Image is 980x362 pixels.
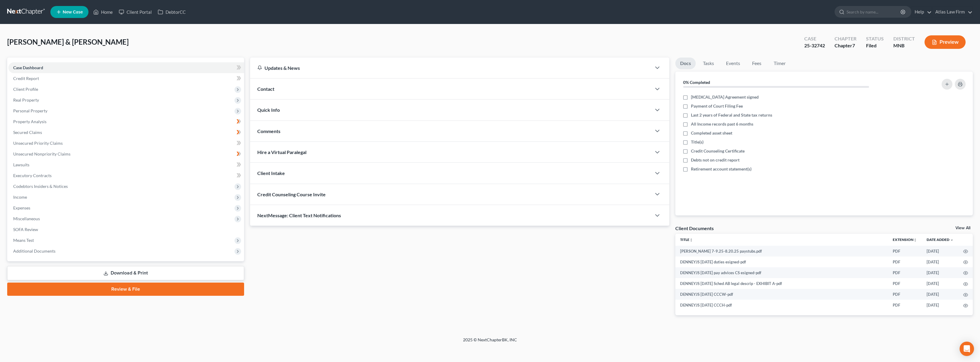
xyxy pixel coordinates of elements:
[7,266,244,280] a: Download & Print
[804,35,825,42] div: Case
[893,237,917,242] a: Extensionunfold_more
[13,162,29,167] span: Lawsuits
[257,86,274,92] span: Contact
[691,94,759,100] span: [MEDICAL_DATA] Agreement signed
[691,130,732,136] span: Completed asset sheet
[888,257,922,267] td: PDF
[13,216,40,221] span: Miscellaneous
[888,267,922,278] td: PDF
[913,238,917,242] i: unfold_more
[960,342,974,356] div: Open Intercom Messenger
[13,119,46,124] span: Property Analysis
[691,103,743,109] span: Payment of Court Filing Fee
[866,42,884,49] div: Filed
[8,138,244,149] a: Unsecured Priority Claims
[747,58,766,69] a: Fees
[257,149,306,155] span: Hire a Virtual Paralegal
[257,65,644,71] div: Updates & News
[691,112,772,118] span: Last 2 years of Federal and State tax returns
[13,97,39,102] span: Real Property
[769,58,790,69] a: Timer
[691,139,704,145] span: Title(s)
[683,80,710,85] strong: 0% Completed
[888,246,922,257] td: PDF
[7,37,129,46] span: [PERSON_NAME] & [PERSON_NAME]
[689,238,693,242] i: unfold_more
[922,246,958,257] td: [DATE]
[691,121,753,127] span: All Income records past 6 months
[13,65,43,70] span: Case Dashboard
[13,151,70,156] span: Unsecured Nonpriority Claims
[675,58,696,69] a: Docs
[8,170,244,181] a: Executory Contracts
[13,76,39,81] span: Credit Report
[13,194,27,200] span: Income
[13,248,55,254] span: Additional Documents
[691,166,751,172] span: Retirement account statement(s)
[950,238,954,242] i: expand_more
[912,7,932,17] a: Help
[257,128,280,134] span: Comments
[922,300,958,310] td: [DATE]
[675,300,888,310] td: DENNEYJS [DATE] CCCH-pdf
[691,157,739,163] span: Debts not on credit report
[13,173,52,178] span: Executory Contracts
[13,227,38,232] span: SOFA Review
[922,267,958,278] td: [DATE]
[932,7,973,17] a: Atlas Law Firm
[852,43,855,48] span: 7
[675,225,714,231] div: Client Documents
[721,58,745,69] a: Events
[7,283,244,296] a: Review & File
[13,184,68,189] span: Codebtors Insiders & Notices
[63,10,83,14] span: New Case
[8,62,244,73] a: Case Dashboard
[680,237,693,242] a: Titleunfold_more
[257,107,280,113] span: Quick Info
[13,87,38,92] span: Client Profile
[866,35,884,42] div: Status
[925,35,966,49] button: Preview
[675,278,888,289] td: DENNEYJS [DATE] Sched AB legal descrip - EXHIBIT A-pdf
[8,127,244,138] a: Secured Claims
[835,35,856,42] div: Chapter
[13,205,30,210] span: Expenses
[13,238,34,243] span: Means Test
[8,159,244,170] a: Lawsuits
[698,58,719,69] a: Tasks
[675,257,888,267] td: DENNEYJS [DATE] duties esigned-pdf
[888,289,922,300] td: PDF
[922,289,958,300] td: [DATE]
[675,246,888,257] td: [PERSON_NAME] 7-9.25-8.20.25 paystubs.pdf
[804,42,825,49] div: 25-32742
[257,170,285,176] span: Client Intake
[847,6,901,17] input: Search by name...
[927,237,954,242] a: Date Added expand_more
[257,212,341,218] span: NextMessage: Client Text Notifications
[888,300,922,310] td: PDF
[955,226,970,230] a: View All
[893,42,915,49] div: MNB
[116,7,155,17] a: Client Portal
[922,278,958,289] td: [DATE]
[922,257,958,267] td: [DATE]
[893,35,915,42] div: District
[8,73,244,84] a: Credit Report
[8,116,244,127] a: Property Analysis
[888,278,922,289] td: PDF
[13,141,63,146] span: Unsecured Priority Claims
[13,130,42,135] span: Secured Claims
[675,289,888,300] td: DENNEYJS [DATE] CCCW-pdf
[691,148,745,154] span: Credit Counseling Certificate
[319,337,661,348] div: 2025 © NextChapterBK, INC
[8,149,244,159] a: Unsecured Nonpriority Claims
[675,267,888,278] td: DENNEYJS [DATE] pay advices CS esigned-pdf
[155,7,189,17] a: DebtorCC
[13,108,47,113] span: Personal Property
[90,7,116,17] a: Home
[257,191,326,197] span: Credit Counseling Course Invite
[835,42,856,49] div: Chapter
[8,224,244,235] a: SOFA Review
